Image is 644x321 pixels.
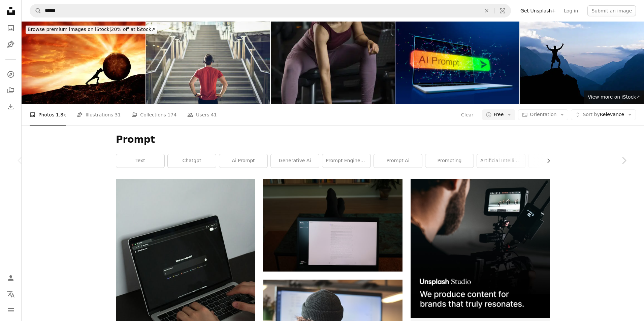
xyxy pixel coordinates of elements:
span: Orientation [530,112,556,117]
button: Visual search [494,4,511,17]
a: a person's feet resting on a computer screen [263,222,402,228]
button: Free [482,109,516,120]
span: Browse premium images on iStock | [28,27,111,32]
a: A person typing on a laptop on a table [116,280,255,286]
h1: Prompt [116,134,550,146]
span: 174 [167,111,176,118]
img: Fit woman exercising with dumbbells at gym [271,22,395,104]
img: You have prompt [395,22,519,104]
img: a person's feet resting on a computer screen [263,179,402,271]
a: prompts [528,154,577,168]
img: Man in red shirt preparing for stair run. [146,22,270,104]
a: Photos [4,22,18,35]
a: Users 41 [187,104,217,126]
a: ai prompt [219,154,267,168]
span: Sort by [583,112,600,117]
form: Find visuals sitewide [30,4,511,17]
button: Submit an image [587,5,636,16]
a: Explore [4,68,18,81]
a: prompting [425,154,474,168]
button: Sort byRelevance [571,109,636,120]
span: 31 [115,111,121,118]
span: Relevance [583,111,624,118]
a: Next [604,128,644,193]
a: Illustrations [4,38,18,51]
a: Get Unsplash+ [516,5,560,16]
a: Log in [560,5,582,16]
a: Download History [4,100,18,113]
a: artificial intelligence [477,154,525,168]
img: file-1715652217532-464736461acbimage [411,179,550,318]
button: Clear [461,109,474,120]
a: prompt ai [374,154,422,168]
span: View more on iStock ↗ [588,94,640,100]
a: generative ai [271,154,319,168]
a: Browse premium images on iStock|20% off at iStock↗ [22,22,161,38]
a: View more on iStock↗ [584,91,644,104]
span: Free [494,111,504,118]
button: Menu [4,304,18,317]
a: Collections 174 [131,104,176,126]
a: prompt engineering [322,154,371,168]
button: Search Unsplash [30,4,41,17]
span: 41 [211,111,217,118]
img: Man hiking success silhouette in mountains [520,22,644,104]
a: Collections [4,84,18,97]
span: 20% off at iStock ↗ [28,27,155,32]
a: text [116,154,164,168]
a: Log in / Sign up [4,271,18,285]
button: scroll list to the right [542,154,550,168]
a: Illustrations 31 [77,104,121,126]
button: Orientation [518,109,568,120]
button: Clear [479,4,494,17]
button: Language [4,287,18,301]
a: chatgpt [168,154,216,168]
img: Sisyphean Task Under a Fiery Sky [22,22,146,104]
